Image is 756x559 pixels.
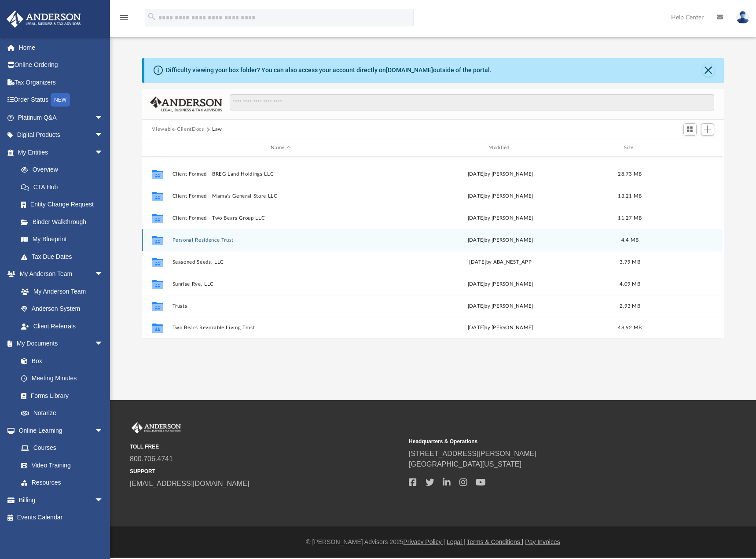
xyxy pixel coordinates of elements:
[613,144,648,152] div: Size
[172,215,389,221] button: Client Formed - Two Bears Group LLC
[95,143,112,162] span: arrow_drop_down
[393,192,609,200] div: [DATE] by [PERSON_NAME]
[12,178,117,196] a: CTA Hub
[12,456,108,474] a: Video Training
[119,17,129,23] a: menu
[393,324,609,332] div: [DATE] by [PERSON_NAME]
[6,143,117,161] a: My Entitiesarrow_drop_down
[212,125,222,133] button: Law
[12,387,108,405] a: Forms Library
[6,509,117,526] a: Events Calendar
[172,303,389,309] button: Trusts
[6,39,117,56] a: Home
[525,538,560,545] a: Pay Invoices
[618,216,642,221] span: 11.27 MB
[393,302,609,310] div: by [PERSON_NAME]
[172,259,389,265] button: Seasoned Seeds, LLC
[618,172,642,177] span: 28.73 MB
[130,455,173,463] a: 800.706.4741
[6,491,117,509] a: Billingarrow_drop_down
[468,304,485,309] span: [DATE]
[95,335,112,353] span: arrow_drop_down
[393,214,609,222] div: [DATE] by [PERSON_NAME]
[6,56,117,74] a: Online Ordering
[620,282,640,287] span: 4.09 MB
[95,491,112,509] span: arrow_drop_down
[12,283,108,300] a: My Anderson Team
[166,66,492,75] div: Difficulty viewing your box folder? You can also access your account directly on outside of the p...
[130,422,183,434] img: Anderson Advisors Platinum Portal
[12,196,117,213] a: Entity Change Request
[409,460,521,468] a: [GEOGRAPHIC_DATA][US_STATE]
[393,280,609,288] div: [DATE] by [PERSON_NAME]
[6,335,112,353] a: My Documentsarrow_drop_down
[621,238,639,243] span: 4.4 MB
[12,161,117,179] a: Overview
[652,144,713,152] div: id
[95,422,112,440] span: arrow_drop_down
[172,325,389,331] button: Two Bears Revocable Living Trust
[618,194,642,199] span: 13.21 MB
[12,439,112,457] a: Courses
[6,109,117,126] a: Platinum Q&Aarrow_drop_down
[409,438,682,445] small: Headquarters & Operations
[12,370,112,387] a: Meeting Minutes
[146,144,168,152] div: id
[230,94,714,111] input: Search files and folders
[142,157,723,339] div: grid
[110,537,756,547] div: © [PERSON_NAME] Advisors 2025
[95,109,112,127] span: arrow_drop_down
[95,126,112,144] span: arrow_drop_down
[172,144,389,152] div: Name
[386,66,433,74] a: [DOMAIN_NAME]
[95,265,112,283] span: arrow_drop_down
[683,123,697,136] button: Switch to Grid View
[393,170,609,178] div: [DATE] by [PERSON_NAME]
[172,281,389,287] button: Sunrise Rye, LLC
[6,74,117,91] a: Tax Organizers
[172,237,389,243] button: Personal Residence Trust
[12,352,108,370] a: Box
[702,64,715,77] button: Close
[12,474,112,492] a: Resources
[172,193,389,199] button: Client Formed - Mama's General Store LLC
[6,422,112,439] a: Online Learningarrow_drop_down
[130,480,249,487] a: [EMAIL_ADDRESS][DOMAIN_NAME]
[6,265,112,283] a: My Anderson Teamarrow_drop_down
[119,12,129,23] i: menu
[12,405,112,422] a: Notarize
[152,125,204,133] button: Viewable-ClientDocs
[4,11,84,28] img: Anderson Advisors Platinum Portal
[736,11,749,24] img: User Pic
[404,538,445,545] a: Privacy Policy |
[6,126,117,144] a: Digital Productsarrow_drop_down
[12,213,117,231] a: Binder Walkthrough
[51,93,70,107] div: NEW
[620,260,640,265] span: 3.79 MB
[393,236,609,244] div: [DATE] by [PERSON_NAME]
[172,171,389,177] button: Client Formed - BREG Land Holdings LLC
[618,325,642,330] span: 48.92 MB
[409,450,536,457] a: [STREET_ADDRESS][PERSON_NAME]
[701,123,714,136] button: Add
[12,317,112,335] a: Client Referrals
[12,300,112,318] a: Anderson System
[147,12,157,22] i: search
[6,91,117,109] a: Order StatusNEW
[447,538,465,545] a: Legal |
[12,248,117,265] a: Tax Due Dates
[393,258,609,266] div: [DATE] by ABA_NEST_APP
[392,144,609,152] div: Modified
[130,467,403,475] small: SUPPORT
[130,443,403,451] small: TOLL FREE
[12,231,112,248] a: My Blueprint
[467,538,524,545] a: Terms & Conditions |
[620,304,640,309] span: 2.93 MB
